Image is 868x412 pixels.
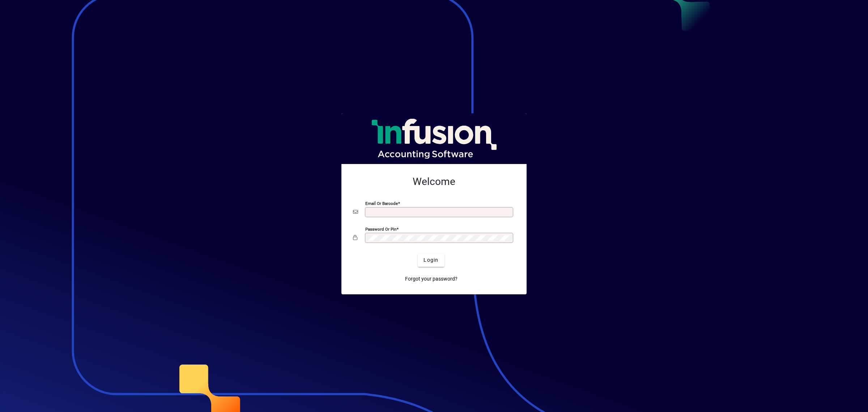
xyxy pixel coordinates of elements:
mat-label: Password or Pin [365,226,396,231]
h2: Welcome [353,176,515,188]
mat-label: Email or Barcode [365,201,398,206]
span: Forgot your password? [405,275,458,283]
a: Forgot your password? [402,273,460,286]
span: Login [424,256,438,264]
button: Login [418,254,444,267]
